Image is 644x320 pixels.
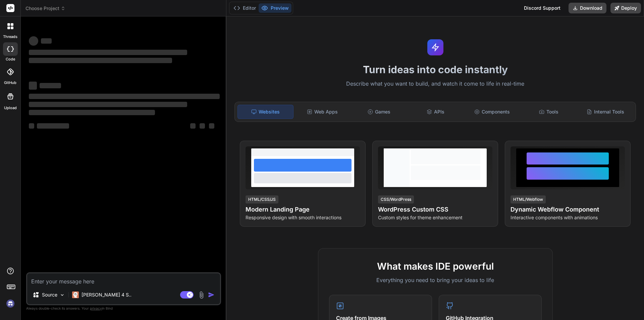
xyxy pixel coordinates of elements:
[200,123,205,129] span: ‌
[82,291,131,298] p: [PERSON_NAME] 4 S..
[465,105,520,119] div: Components
[29,36,38,46] span: ‌
[59,292,65,298] img: Pick Models
[26,305,221,312] p: Always double-check its answers. Your in Bind
[231,3,259,13] button: Editor
[208,291,215,298] img: icon
[578,105,633,119] div: Internal Tools
[230,63,640,76] h1: Turn ideas into code instantly
[295,105,350,119] div: Web Apps
[246,195,278,203] div: HTML/CSS/JS
[90,306,102,310] span: privacy
[520,3,565,13] div: Discord Support
[29,82,37,90] span: ‌
[378,205,492,214] h4: WordPress Custom CSS
[40,83,61,88] span: ‌
[29,102,187,107] span: ‌
[569,3,606,13] button: Download
[29,50,187,55] span: ‌
[29,123,34,129] span: ‌
[5,298,16,309] img: signin
[29,58,172,63] span: ‌
[25,5,65,12] span: Choose Project
[329,259,542,273] h2: What makes IDE powerful
[237,105,293,119] div: Websites
[378,195,414,203] div: CSS/WordPress
[521,105,577,119] div: Tools
[190,123,196,129] span: ‌
[4,80,16,86] label: GitHub
[29,94,220,99] span: ‌
[246,205,360,214] h4: Modern Landing Page
[42,291,57,298] p: Source
[72,291,79,298] img: Claude 4 Sonnet
[4,105,17,111] label: Upload
[511,205,625,214] h4: Dynamic Webflow Component
[352,105,407,119] div: Games
[37,123,69,129] span: ‌
[378,214,492,221] p: Custom styles for theme enhancement
[3,34,17,40] label: threads
[198,291,205,299] img: attachment
[511,195,546,203] div: HTML/Webflow
[259,3,291,13] button: Preview
[29,110,155,115] span: ‌
[511,214,625,221] p: Interactive components with animations
[610,3,641,13] button: Deploy
[408,105,463,119] div: APIs
[41,38,52,44] span: ‌
[329,276,542,284] p: Everything you need to bring your ideas to life
[246,214,360,221] p: Responsive design with smooth interactions
[230,80,640,88] p: Describe what you want to build, and watch it come to life in real-time
[6,56,15,62] label: code
[209,123,214,129] span: ‌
